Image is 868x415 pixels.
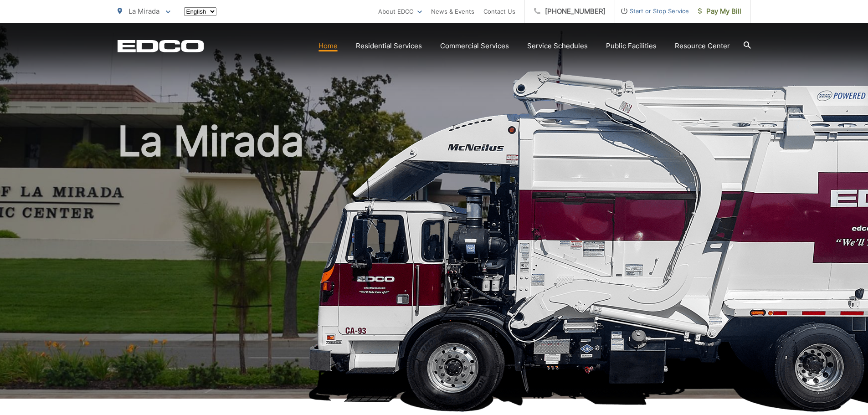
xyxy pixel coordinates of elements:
[440,41,509,51] a: Commercial Services
[184,7,216,16] select: Select a language
[118,40,204,52] a: EDCD logo. Return to the homepage.
[483,6,515,17] a: Contact Us
[318,41,338,51] a: Home
[606,41,657,51] a: Public Facilities
[527,41,588,51] a: Service Schedules
[356,41,422,51] a: Residential Services
[118,118,751,407] h1: La Mirada
[378,6,422,17] a: About EDCO
[128,7,159,15] span: La Mirada
[431,6,474,17] a: News & Events
[698,6,741,17] span: Pay My Bill
[675,41,730,51] a: Resource Center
